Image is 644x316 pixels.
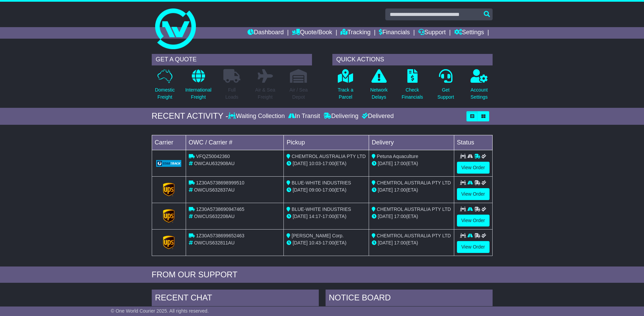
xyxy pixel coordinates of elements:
[152,54,312,65] div: GET A QUOTE
[394,240,406,245] span: 17:00
[287,160,366,167] div: - (ETA)
[247,27,284,39] a: Dashboard
[185,69,212,104] a: InternationalFreight
[196,154,230,159] span: VFQZ50042360
[378,161,393,166] span: [DATE]
[163,236,174,249] img: GetCarrierServiceLogo
[223,86,240,101] p: Full Loads
[292,233,344,238] span: [PERSON_NAME] Corp.
[454,135,492,150] td: Status
[370,69,388,104] a: NetworkDelays
[323,240,334,245] span: 17:00
[196,180,244,185] span: 1Z30A5738698999510
[437,86,454,101] p: Get Support
[309,240,321,245] span: 10:43
[194,214,235,219] span: OWCUS632208AU
[394,187,406,193] span: 17:00
[377,154,418,159] span: Petuna Aquaculture
[369,135,454,150] td: Delivery
[338,86,353,101] p: Track a Parcel
[154,69,175,104] a: DomesticFreight
[186,135,284,150] td: OWC / Carrier #
[155,86,174,101] p: Domestic Freight
[378,187,393,193] span: [DATE]
[293,240,308,245] span: [DATE]
[322,113,360,120] div: Delivering
[372,213,451,220] div: (ETA)
[194,161,235,166] span: OWCAU632908AU
[287,186,366,194] div: - (ETA)
[293,187,308,193] span: [DATE]
[194,240,235,245] span: OWCUS632811AU
[292,180,351,185] span: BLUE-WHITE INDUSTRIES
[394,161,406,166] span: 17:00
[378,240,393,245] span: [DATE]
[293,161,308,166] span: [DATE]
[370,86,387,101] p: Network Delays
[309,187,321,193] span: 09:00
[394,214,406,219] span: 17:00
[454,27,484,39] a: Settings
[163,209,174,223] img: GetCarrierServiceLogo
[332,54,493,65] div: QUICK ACTIONS
[292,27,332,39] a: Quote/Book
[360,113,394,120] div: Delivered
[194,187,235,193] span: OWCUS632837AU
[377,206,451,212] span: CHEMTROL AUSTRALIA PTY LTD
[196,233,244,238] span: 1Z30A5738699652463
[471,86,488,101] p: Account Settings
[457,162,490,174] a: View Order
[437,69,454,104] a: GetSupport
[323,187,334,193] span: 17:00
[287,113,322,120] div: In Transit
[372,186,451,194] div: (ETA)
[156,160,182,167] img: GetCarrierServiceLogo
[323,214,334,219] span: 17:00
[402,86,423,101] p: Check Financials
[379,27,410,39] a: Financials
[152,290,319,308] div: RECENT CHAT
[323,161,334,166] span: 17:00
[418,27,446,39] a: Support
[341,27,370,39] a: Tracking
[292,154,366,159] span: CHEMTROL AUSTRALIA PTY LTD
[111,308,209,314] span: © One World Courier 2025. All rights reserved.
[284,135,369,150] td: Pickup
[152,111,228,121] div: RECENT ACTIVITY -
[309,214,321,219] span: 14:17
[401,69,423,104] a: CheckFinancials
[457,241,490,253] a: View Order
[287,213,366,220] div: - (ETA)
[163,183,174,196] img: GetCarrierServiceLogo
[372,160,451,167] div: (ETA)
[470,69,488,104] a: AccountSettings
[337,69,354,104] a: Track aParcel
[152,135,186,150] td: Carrier
[378,214,393,219] span: [DATE]
[457,188,490,200] a: View Order
[309,161,321,166] span: 10:03
[292,206,351,212] span: BLUE-WHITE INDUSTRIES
[293,214,308,219] span: [DATE]
[185,86,211,101] p: International Freight
[326,290,493,308] div: NOTICE BOARD
[287,239,366,246] div: - (ETA)
[228,113,286,120] div: Waiting Collection
[377,180,451,185] span: CHEMTROL AUSTRALIA PTY LTD
[255,86,275,101] p: Air & Sea Freight
[290,86,308,101] p: Air / Sea Depot
[372,239,451,246] div: (ETA)
[196,206,244,212] span: 1Z30A5738690947465
[377,233,451,238] span: CHEMTROL AUSTRALIA PTY LTD
[457,215,490,226] a: View Order
[152,270,493,280] div: FROM OUR SUPPORT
